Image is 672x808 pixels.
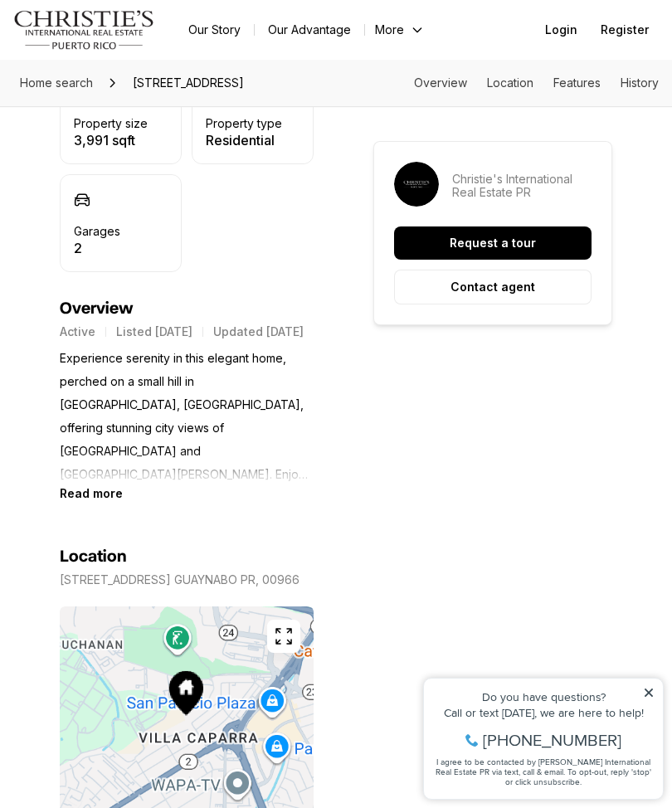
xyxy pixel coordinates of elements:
a: Our Story [175,18,254,41]
nav: Page section menu [414,76,659,90]
p: Christie's International Real Estate PR [452,173,592,199]
p: Garages [74,225,120,238]
p: Property size [74,117,148,130]
p: 2 [74,241,120,255]
p: 3,991 sqft [74,134,148,147]
div: Do you have questions? [17,37,240,49]
span: [STREET_ADDRESS] [126,70,251,96]
h4: Overview [60,299,314,319]
span: [PHONE_NUMBER] [68,78,207,95]
p: Active [60,325,95,338]
p: Contact agent [450,280,535,294]
span: I agree to be contacted by [PERSON_NAME] International Real Estate PR via text, call & email. To ... [21,102,236,134]
p: Request a tour [450,236,536,250]
button: Register [591,13,659,46]
a: Skip to: Features [553,75,601,90]
span: Register [601,23,649,37]
span: Login [545,23,577,37]
a: Our Advantage [255,18,364,41]
p: Residential [206,134,282,147]
a: Skip to: Location [487,75,533,90]
button: More [365,18,435,41]
p: Listed [DATE] [116,325,192,338]
button: Read more [60,486,123,500]
div: Call or text [DATE], we are here to help! [17,53,240,65]
h4: Location [60,547,127,567]
span: Home search [20,75,93,90]
img: logo [13,10,155,50]
p: [STREET_ADDRESS] GUAYNABO PR, 00966 [60,573,299,587]
a: Skip to: Overview [414,75,467,90]
a: Skip to: History [621,75,659,90]
button: Request a tour [394,226,592,260]
a: Home search [13,70,100,96]
p: Property type [206,117,282,130]
p: Experience serenity in this elegant home, perched on a small hill in [GEOGRAPHIC_DATA], [GEOGRAPH... [60,347,314,486]
button: Login [535,13,587,46]
p: Updated [DATE] [213,325,304,338]
button: Contact agent [394,270,592,304]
